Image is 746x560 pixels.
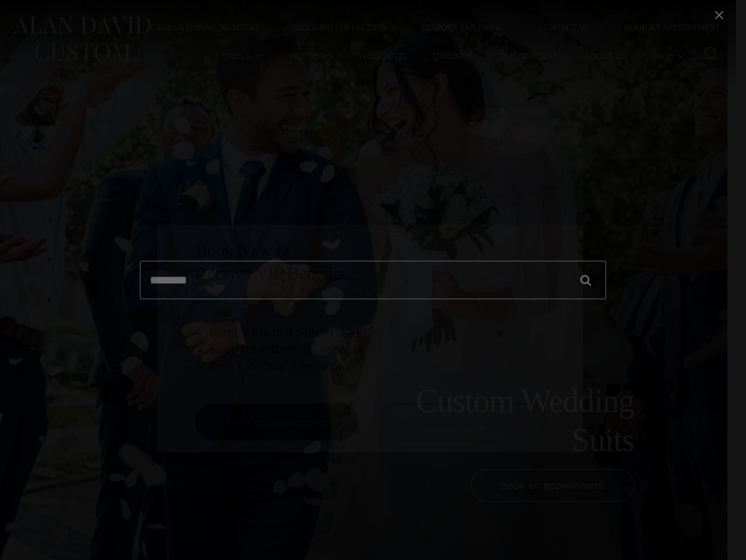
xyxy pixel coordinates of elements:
[209,324,545,341] h3: Family Owned Since [DATE]
[195,239,545,284] h2: Book Now & Receive VIP Benefits
[382,404,545,440] a: visual consultation
[209,341,545,358] h3: First Time Buyers Discount
[195,404,358,440] a: book an appointment
[209,358,545,374] h3: Free Lifetime Alterations
[575,100,590,116] button: Close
